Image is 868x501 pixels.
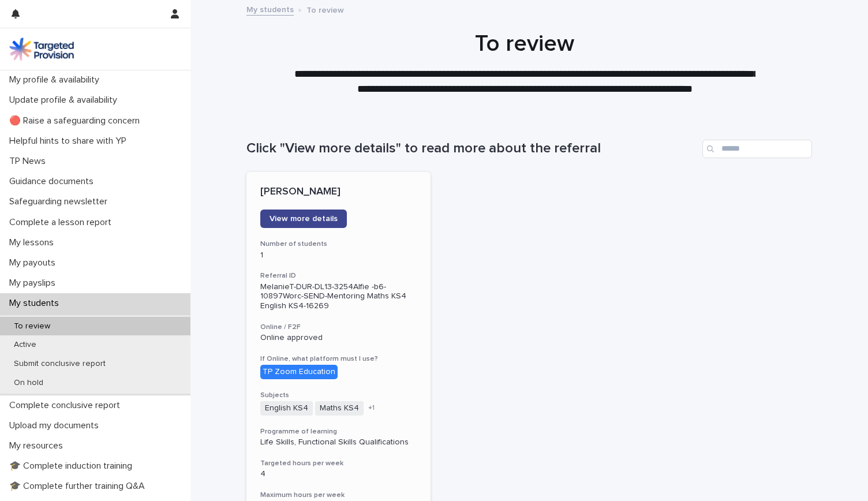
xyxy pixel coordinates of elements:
input: Search [702,140,812,158]
div: TP Zoom Education [260,365,338,379]
p: Life Skills, Functional Skills Qualifications [260,438,417,447]
p: Submit conclusive report [5,359,115,369]
p: 🔴 Raise a safeguarding concern [5,115,149,126]
p: [PERSON_NAME] [260,186,417,199]
p: 🎓 Complete induction training [5,461,141,472]
p: Safeguarding newsletter [5,196,117,207]
p: Active [5,340,46,350]
p: 1 [260,250,417,260]
p: TP News [5,156,55,167]
h3: Number of students [260,240,417,249]
a: View more details [260,210,347,228]
p: On hold [5,378,53,388]
p: Complete a lesson report [5,217,121,228]
span: English KS4 [260,401,313,416]
p: My payslips [5,278,65,289]
a: My students [246,2,294,16]
h3: Referral ID [260,271,417,281]
h3: Programme of learning [260,427,417,436]
p: To review [306,3,344,16]
p: My resources [5,440,72,451]
p: 🎓 Complete further training Q&A [5,481,154,492]
h1: Click "View more details" to read more about the referral [246,140,698,157]
p: My students [5,298,68,309]
p: Helpful hints to share with YP [5,136,136,147]
span: Maths KS4 [315,401,364,416]
h1: To review [242,30,807,58]
img: M5nRWzHhSzIhMunXDL62 [9,38,74,61]
h3: Subjects [260,391,417,400]
p: MelanieT-DUR-DL13-3254Alfie -b6-10897Worc-SEND-Mentoring Maths KS4 English KS4-16269 [260,282,417,311]
span: + 1 [368,405,375,412]
p: To review [5,321,59,331]
p: Guidance documents [5,176,103,187]
span: View more details [270,215,338,223]
h3: If Online, what platform must I use? [260,354,417,364]
p: Upload my documents [5,420,108,431]
p: My lessons [5,237,63,248]
p: My payouts [5,257,65,268]
h3: Maximum hours per week [260,491,417,500]
h3: Online / F2F [260,323,417,332]
p: Complete conclusive report [5,400,129,411]
p: 4 [260,469,417,479]
p: Online approved [260,333,417,343]
p: Update profile & availability [5,95,126,106]
h3: Targeted hours per week [260,459,417,468]
p: My profile & availability [5,74,108,85]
